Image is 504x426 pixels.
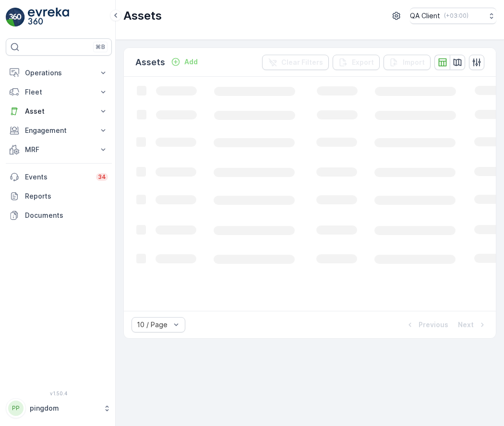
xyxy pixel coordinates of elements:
[25,126,93,135] p: Engagement
[352,58,374,67] p: Export
[444,12,468,20] p: ( +03:00 )
[25,106,93,116] p: Asset
[6,187,112,206] a: Reports
[6,63,112,83] button: Operations
[135,56,165,69] p: Assets
[123,8,162,24] p: Assets
[98,173,106,181] p: 34
[384,55,431,70] button: Import
[30,403,98,413] p: pingdom
[457,319,488,331] button: Next
[333,55,380,70] button: Export
[419,320,448,330] p: Previous
[6,121,112,140] button: Engagement
[6,206,112,225] a: Documents
[25,211,108,220] p: Documents
[25,191,108,201] p: Reports
[167,56,202,68] button: Add
[25,68,93,78] p: Operations
[28,8,69,27] img: logo_light-DOdMpM7g.png
[8,401,24,416] div: PP
[6,390,112,396] span: v 1.50.4
[6,83,112,102] button: Fleet
[96,43,105,51] p: ⌘B
[6,167,112,187] a: Events34
[6,8,25,27] img: logo
[25,87,93,97] p: Fleet
[262,55,329,70] button: Clear Filters
[410,8,496,24] button: QA Client(+03:00)
[403,58,425,67] p: Import
[281,58,323,67] p: Clear Filters
[6,140,112,159] button: MRF
[25,145,93,154] p: MRF
[6,102,112,121] button: Asset
[404,319,449,331] button: Previous
[25,172,90,182] p: Events
[410,11,440,21] p: QA Client
[6,398,112,418] button: PPpingdom
[458,320,474,330] p: Next
[184,57,198,67] p: Add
